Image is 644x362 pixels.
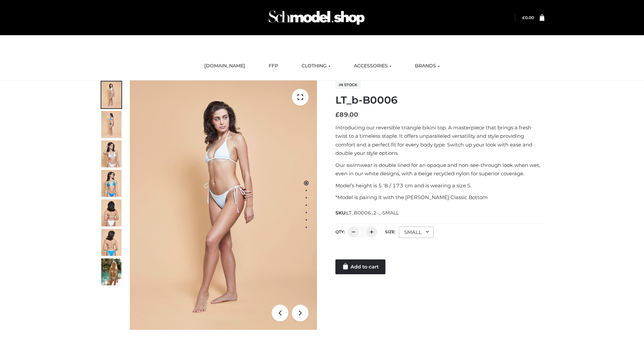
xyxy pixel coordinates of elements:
[522,15,534,20] a: £0.00
[130,80,317,330] img: ArielClassicBikiniTop_CloudNine_AzureSky_OW114ECO_1
[101,111,121,138] img: ArielClassicBikiniTop_CloudNine_AzureSky_OW114ECO_2-scaled.jpg
[101,140,121,167] img: ArielClassicBikiniTop_CloudNine_AzureSky_OW114ECO_3-scaled.jpg
[266,4,367,31] img: Schmodel Admin 964
[522,15,534,20] bdi: 0.00
[335,94,544,106] h1: LT_b-B0006
[335,209,399,217] span: SKU:
[346,210,399,216] span: LT_B0006_2-_-SMALL
[101,81,121,108] img: ArielClassicBikiniTop_CloudNine_AzureSky_OW114ECO_1-scaled.jpg
[101,229,121,256] img: ArielClassicBikiniTop_CloudNine_AzureSky_OW114ECO_8-scaled.jpg
[385,229,395,234] label: Size:
[101,258,121,285] img: Arieltop_CloudNine_AzureSky2.jpg
[349,59,396,73] a: ACCESSORIES
[264,59,283,73] a: FFP
[335,111,339,118] span: £
[335,193,544,202] p: *Model is pairing it with the [PERSON_NAME] Classic Bottom
[335,111,358,118] bdi: 89.00
[335,229,345,234] label: QTY:
[199,59,250,73] a: [DOMAIN_NAME]
[335,259,385,274] a: Add to cart
[101,199,121,226] img: ArielClassicBikiniTop_CloudNine_AzureSky_OW114ECO_7-scaled.jpg
[522,15,525,20] span: £
[335,81,361,89] span: In stock
[101,170,121,197] img: ArielClassicBikiniTop_CloudNine_AzureSky_OW114ECO_4-scaled.jpg
[297,59,335,73] a: CLOTHING
[399,227,434,238] div: SMALL
[410,59,445,73] a: BRANDS
[335,181,544,190] p: Model’s height is 5 ‘8 / 173 cm and is wearing a size S.
[335,123,544,158] p: Introducing our reversible triangle bikini top. A masterpiece that brings a fresh twist to a time...
[335,161,544,178] p: Our swimwear is double lined for an opaque and non-see-through look when wet, even in our white d...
